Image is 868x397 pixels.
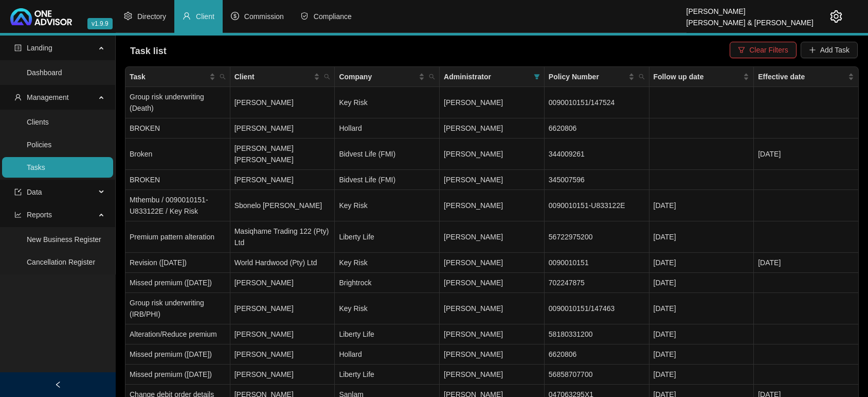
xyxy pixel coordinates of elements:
span: Task [130,71,207,82]
td: [DATE] [754,139,859,170]
td: 0090010151-U833122E [545,190,649,221]
td: Revision ([DATE]) [125,253,230,273]
span: Reports [27,211,52,219]
span: filter [534,74,540,80]
th: Follow up date [649,67,754,87]
td: [PERSON_NAME] [230,293,335,324]
td: [PERSON_NAME] [230,324,335,344]
td: Broken [125,139,230,170]
span: Compliance [314,12,352,21]
span: [PERSON_NAME] [444,304,503,313]
td: [DATE] [649,365,754,385]
span: search [218,69,228,84]
th: Client [230,67,335,87]
td: Bidvest Life (FMI) [335,170,440,190]
td: [DATE] [649,190,754,221]
span: search [220,74,226,80]
span: v1.9.9 [87,18,113,29]
th: Task [125,67,230,87]
span: [PERSON_NAME] [444,330,503,338]
div: [PERSON_NAME] [686,3,813,14]
td: [PERSON_NAME] [230,118,335,139]
td: [DATE] [649,324,754,344]
span: search [637,69,647,84]
a: Dashboard [27,68,62,77]
td: [DATE] [649,253,754,273]
span: search [322,69,332,84]
span: left [55,381,62,388]
td: [PERSON_NAME] [230,344,335,365]
span: Effective date [758,71,846,82]
td: Liberty Life [335,221,440,253]
td: 56722975200 [545,221,649,253]
button: Clear Filters [730,42,796,58]
a: Cancellation Register [27,258,95,266]
span: Commission [244,12,284,21]
td: Key Risk [335,293,440,324]
td: 702247875 [545,273,649,293]
td: 6620806 [545,344,649,365]
a: Clients [27,118,49,126]
td: Group risk underwriting (Death) [125,87,230,118]
span: setting [124,12,132,20]
span: Data [27,188,42,196]
span: search [429,74,435,80]
a: Tasks [27,163,45,171]
td: 345007596 [545,170,649,190]
td: Mthembu / 0090010151-U833122E / Key Risk [125,190,230,221]
td: Liberty Life [335,365,440,385]
td: [DATE] [649,221,754,253]
th: Company [335,67,440,87]
td: [PERSON_NAME] [PERSON_NAME] [230,139,335,170]
span: [PERSON_NAME] [444,233,503,241]
span: Add Task [820,44,849,56]
span: Task list [130,46,167,56]
span: Administrator [444,71,530,82]
span: [PERSON_NAME] [444,201,503,210]
span: plus [809,46,816,54]
td: [DATE] [649,273,754,293]
td: World Hardwood (Pty) Ltd [230,253,335,273]
span: safety [300,12,309,20]
span: Client [234,71,312,82]
div: [PERSON_NAME] & [PERSON_NAME] [686,14,813,25]
td: Hollard [335,118,440,139]
span: Client [196,12,214,21]
td: Sbonelo [PERSON_NAME] [230,190,335,221]
td: 0090010151 [545,253,649,273]
a: Policies [27,141,51,149]
td: 344009261 [545,139,649,170]
td: Group risk underwriting (IRB/PHI) [125,293,230,324]
span: dollar [231,12,239,20]
span: Landing [27,44,52,52]
td: [DATE] [649,344,754,365]
td: 56858707700 [545,365,649,385]
td: 0090010151/147524 [545,87,649,118]
td: [PERSON_NAME] [230,273,335,293]
td: Premium pattern alteration [125,221,230,253]
td: [DATE] [754,253,859,273]
td: Key Risk [335,253,440,273]
span: user [14,94,22,101]
span: profile [14,44,22,51]
td: [PERSON_NAME] [230,87,335,118]
td: 58180331200 [545,324,649,344]
span: setting [830,10,842,23]
td: Missed premium ([DATE]) [125,273,230,293]
span: Follow up date [654,71,742,82]
span: [PERSON_NAME] [444,370,503,378]
td: Key Risk [335,87,440,118]
td: BROKEN [125,170,230,190]
td: Masiqhame Trading 122 (Pty) Ltd [230,221,335,253]
span: Directory [137,12,166,21]
span: user [183,12,191,20]
td: 0090010151/147463 [545,293,649,324]
span: [PERSON_NAME] [444,258,503,267]
span: [PERSON_NAME] [444,176,503,184]
td: [PERSON_NAME] [230,365,335,385]
a: New Business Register [27,235,101,244]
span: filter [738,46,745,54]
span: search [324,74,330,80]
span: import [14,188,22,196]
td: Key Risk [335,190,440,221]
